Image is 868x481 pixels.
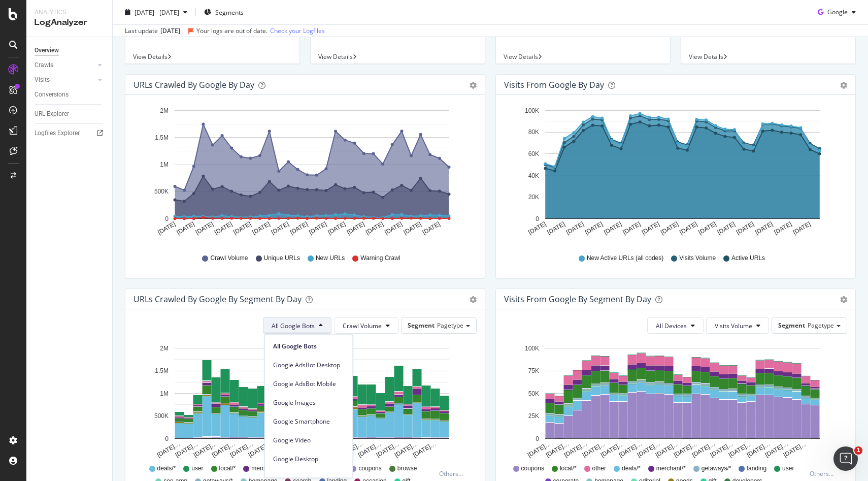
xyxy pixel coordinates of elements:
span: Google AdsBot Mobile [273,379,345,388]
text: [DATE] [346,220,366,236]
text: [DATE] [327,220,347,236]
text: [DATE] [697,220,718,236]
div: Visits from Google by day [504,80,604,90]
text: [DATE] [232,220,252,236]
span: Warning Crawl [360,254,400,263]
span: user [191,464,203,473]
a: URL Explorer [35,109,105,119]
div: gear [840,82,847,89]
a: Logfiles Explorer [35,128,105,139]
button: [DATE] - [DATE] [121,4,191,20]
div: [DATE] [160,26,180,36]
text: [DATE] [584,220,604,236]
span: deals/* [622,464,641,473]
span: View Details [689,52,723,61]
text: 2M [160,107,169,114]
span: Visits Volume [715,322,752,330]
text: [DATE] [546,220,566,236]
button: All Google Bots [263,317,331,334]
button: Crawl Volume [334,317,398,334]
a: Check your Logfiles [270,26,325,36]
div: Visits from Google By Segment By Day [504,294,651,304]
text: [DATE] [622,220,642,236]
text: 0 [536,215,539,222]
span: Segment [408,321,435,330]
text: 500K [154,188,169,196]
span: Google Images [273,398,345,407]
span: View Details [504,52,538,61]
text: [DATE] [565,220,585,236]
button: Segments [200,4,248,20]
text: 60K [528,150,539,157]
span: deals/* [157,464,176,473]
span: Google AdsBot Desktop [273,360,345,369]
text: [DATE] [641,220,661,236]
text: [DATE] [659,220,680,236]
span: [DATE] - [DATE] [135,8,179,16]
text: 1.5M [155,134,169,141]
span: Visits Volume [679,254,716,263]
span: All Google Bots [273,341,345,350]
span: Pagetype [808,321,834,330]
div: gear [840,296,847,303]
span: Crawl Volume [343,322,382,330]
span: Google Video [273,435,345,444]
div: Last update [125,26,325,36]
div: LogAnalyzer [35,17,104,28]
span: Crawl Volume [210,254,248,263]
text: 75K [528,367,539,374]
span: coupons [521,464,544,473]
span: Segment [778,321,805,330]
span: getaways/* [702,464,731,473]
span: Active URLs [731,254,765,263]
div: URL Explorer [35,109,69,119]
div: Others... [439,469,468,478]
svg: A chart. [133,342,477,460]
div: Conversions [35,89,69,100]
span: All Google Bots [272,322,315,330]
span: New Active URLs (all codes) [587,254,663,263]
a: Conversions [35,89,105,100]
button: Google [814,4,860,20]
text: [DATE] [270,220,290,236]
div: Crawls [35,60,53,71]
text: 1M [160,390,169,397]
span: New URLs [316,254,345,263]
div: Analytics [35,8,104,17]
text: 0 [165,435,169,442]
text: [DATE] [194,220,215,236]
text: [DATE] [773,220,793,236]
text: 40K [528,172,539,179]
div: URLs Crawled by Google by day [133,80,254,90]
iframe: Intercom live chat [833,446,858,471]
text: [DATE] [383,220,404,236]
text: 100K [525,107,539,114]
span: 1 [854,446,862,455]
div: A chart. [504,103,847,244]
text: 0 [165,215,169,222]
text: 500K [154,412,169,420]
text: 25K [528,412,539,420]
span: Pagetype [437,321,463,330]
text: [DATE] [308,220,328,236]
text: [DATE] [792,220,812,236]
span: user [782,464,794,473]
span: browse [397,464,417,473]
button: All Devices [647,317,704,334]
text: [DATE] [678,220,698,236]
text: 1M [160,161,169,168]
span: Google [827,8,848,16]
text: [DATE] [289,220,309,236]
text: 1.5M [155,367,169,374]
text: [DATE] [156,220,177,236]
a: Visits [35,75,95,85]
span: local/* [560,464,577,473]
span: Unique URLs [264,254,300,263]
div: Your logs are out of date. [196,26,268,36]
text: 50K [528,390,539,397]
div: A chart. [504,342,847,460]
text: 20K [528,194,539,201]
span: merchant/* [251,464,281,473]
span: View Details [133,52,168,61]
